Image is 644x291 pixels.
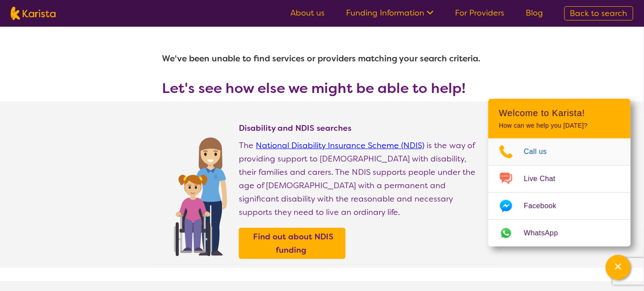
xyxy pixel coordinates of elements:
[346,8,434,18] a: Funding Information
[526,8,543,18] a: Blog
[524,145,558,158] span: Call us
[241,230,343,257] a: Find out about NDIS funding
[290,8,325,18] a: About us
[162,48,482,69] h1: We've been unable to find services or providers matching your search criteria.
[499,108,620,118] h2: Welcome to Karista!
[455,8,504,18] a: For Providers
[570,8,628,19] span: Back to search
[11,7,56,20] img: Karista logo
[524,226,569,240] span: WhatsApp
[488,220,631,247] a: Web link opens in a new tab.
[239,123,482,133] h4: Disability and NDIS searches
[239,139,482,219] p: The is the way of providing support to [DEMOGRAPHIC_DATA] with disability, their families and car...
[606,255,631,280] button: Channel Menu
[564,6,633,20] a: Back to search
[253,231,334,255] b: Find out about NDIS funding
[488,138,631,247] ul: Choose channel
[488,99,631,247] div: Channel Menu
[499,122,620,129] p: How can we help you [DATE]?
[256,140,424,151] a: National Disability Insurance Scheme (NDIS)
[162,80,482,96] h3: Let's see how else we might be able to help!
[524,199,567,213] span: Facebook
[524,172,566,186] span: Live Chat
[171,132,230,256] img: Find NDIS and Disability services and providers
